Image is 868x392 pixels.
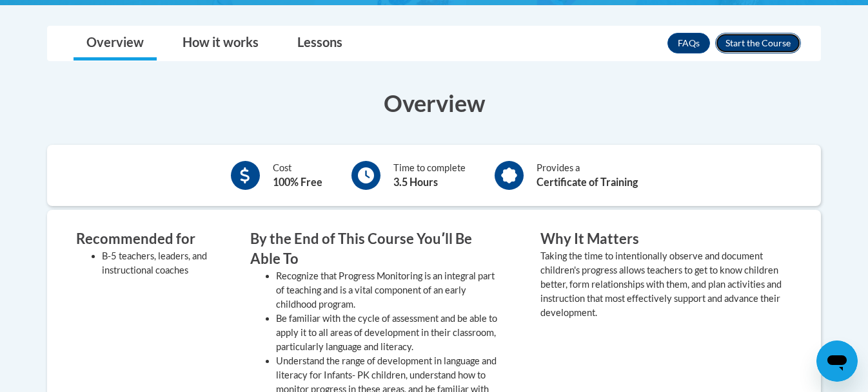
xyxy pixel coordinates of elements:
[76,229,212,249] h3: Recommended for
[47,87,821,119] h3: Overview
[816,341,858,382] iframe: Button to launch messaging window
[250,229,502,269] h3: By the End of This Course Youʹll Be Able To
[170,26,271,61] a: How it works
[667,33,710,53] a: FAQs
[540,250,782,318] value: Taking the time to intentionally observe and document children's progress allows teachers to get ...
[393,176,438,188] b: 3.5 Hours
[284,26,355,61] a: Lessons
[276,269,502,312] li: Recognize that Progress Monitoring is an integral part of teaching and is a vital component of an...
[537,161,638,190] div: Provides a
[74,26,157,61] a: Overview
[393,161,466,190] div: Time to complete
[273,161,322,190] div: Cost
[537,176,638,188] b: Certificate of Training
[273,176,322,188] b: 100% Free
[276,312,502,354] li: Be familiar with the cycle of assessment and be able to apply it to all areas of development in t...
[540,229,792,249] h3: Why It Matters
[715,33,801,53] button: Enroll
[102,249,212,277] li: B-5 teachers, leaders, and instructional coaches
